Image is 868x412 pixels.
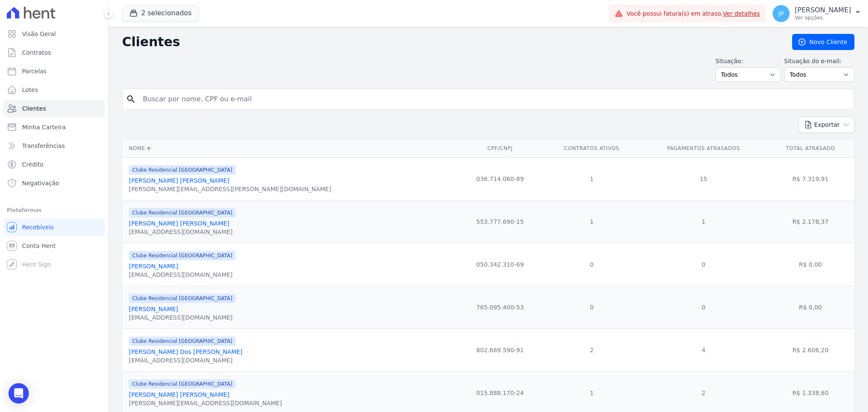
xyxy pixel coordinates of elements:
td: 802.669.590-91 [457,328,543,371]
a: [PERSON_NAME] Dos [PERSON_NAME] [129,348,242,355]
td: 553.777.690-15 [457,200,543,243]
td: R$ 0,00 [766,243,854,286]
td: 036.714.060-89 [457,157,543,200]
a: [PERSON_NAME] [PERSON_NAME] [129,177,229,184]
span: Clube Residencial [GEOGRAPHIC_DATA] [129,294,236,303]
div: [EMAIL_ADDRESS][DOMAIN_NAME] [129,228,236,236]
th: Nome [122,140,457,157]
span: Você possui fatura(s) em atraso. [626,9,760,18]
div: [EMAIL_ADDRESS][DOMAIN_NAME] [129,356,242,365]
span: Clube Residencial [GEOGRAPHIC_DATA] [129,208,236,217]
button: Exportar [798,117,854,133]
a: Transferências [3,137,105,154]
button: 2 selecionados [122,5,199,21]
td: R$ 7.319,91 [766,157,854,200]
h2: Clientes [122,34,779,50]
td: 2 [543,328,641,371]
a: Ver detalhes [723,10,760,17]
span: Parcelas [22,67,47,75]
a: [PERSON_NAME] [PERSON_NAME] [129,220,229,227]
span: Contratos [22,48,51,57]
span: Clube Residencial [GEOGRAPHIC_DATA] [129,165,236,175]
span: Crédito [22,160,44,169]
td: 1 [543,157,641,200]
a: Recebíveis [3,219,105,236]
td: 0 [543,243,641,286]
span: Clube Residencial [GEOGRAPHIC_DATA] [129,379,236,389]
a: [PERSON_NAME] [129,263,178,270]
a: Crédito [3,156,105,173]
th: Total Atrasado [766,140,854,157]
a: Visão Geral [3,25,105,42]
th: Pagamentos Atrasados [640,140,766,157]
span: Conta Hent [22,242,56,250]
div: [EMAIL_ADDRESS][DOMAIN_NAME] [129,313,236,322]
span: Clientes [22,104,46,113]
td: 765.095.400-53 [457,286,543,328]
a: Minha Carteira [3,119,105,136]
a: Novo Cliente [792,34,854,50]
span: Visão Geral [22,30,56,38]
a: Parcelas [3,63,105,80]
div: [EMAIL_ADDRESS][DOMAIN_NAME] [129,270,236,279]
a: Conta Hent [3,237,105,254]
button: JP [PERSON_NAME] Ver opções [766,2,868,25]
td: R$ 2.178,37 [766,200,854,243]
span: Recebíveis [22,223,54,231]
a: Lotes [3,81,105,98]
span: JP [779,11,784,17]
span: Negativação [22,179,59,187]
p: Ver opções [795,14,851,21]
span: Lotes [22,86,38,94]
span: Clube Residencial [GEOGRAPHIC_DATA] [129,251,236,260]
td: 1 [543,200,641,243]
a: Contratos [3,44,105,61]
td: 1 [640,200,766,243]
div: Open Intercom Messenger [8,383,29,404]
td: 0 [640,243,766,286]
a: [PERSON_NAME] [129,306,178,312]
label: Situação do e-mail: [784,57,854,66]
span: Minha Carteira [22,123,66,131]
span: Clube Residencial [GEOGRAPHIC_DATA] [129,337,236,346]
th: Contratos Ativos [543,140,641,157]
input: Buscar por nome, CPF ou e-mail [138,91,851,108]
div: [PERSON_NAME][EMAIL_ADDRESS][DOMAIN_NAME] [129,399,282,407]
i: search [126,94,136,104]
td: 4 [640,328,766,371]
p: [PERSON_NAME] [795,6,851,14]
td: 0 [543,286,641,328]
div: [PERSON_NAME][EMAIL_ADDRESS][PERSON_NAME][DOMAIN_NAME] [129,185,331,193]
a: Clientes [3,100,105,117]
span: Transferências [22,142,65,150]
div: Plataformas [7,205,101,215]
td: 0 [640,286,766,328]
td: 15 [640,157,766,200]
td: R$ 2.606,20 [766,328,854,371]
td: R$ 0,00 [766,286,854,328]
a: Negativação [3,175,105,192]
th: CPF/CNPJ [457,140,543,157]
label: Situação: [715,57,781,66]
a: [PERSON_NAME] [PERSON_NAME] [129,391,229,398]
td: 050.342.310-69 [457,243,543,286]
